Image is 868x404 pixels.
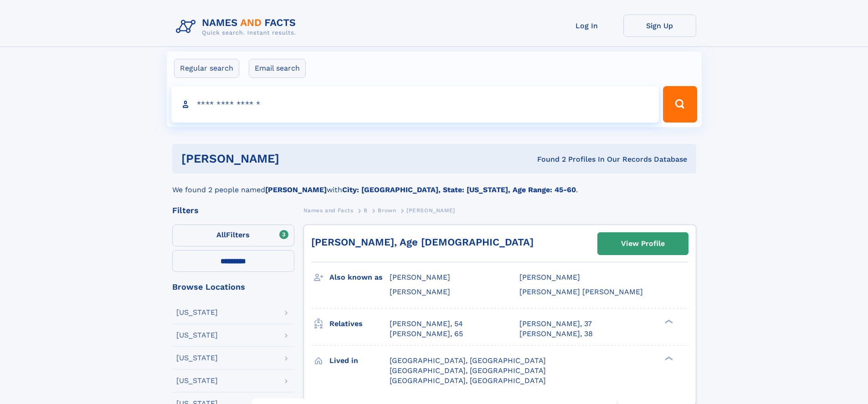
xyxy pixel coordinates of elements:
[172,206,294,215] div: Filters
[390,329,463,339] a: [PERSON_NAME], 65
[519,287,643,296] span: [PERSON_NAME] [PERSON_NAME]
[598,233,688,255] a: View Profile
[172,283,294,291] div: Browse Locations
[390,319,463,329] a: [PERSON_NAME], 54
[172,174,696,195] div: We found 2 people named with .
[176,377,218,384] div: [US_STATE]
[663,318,673,324] div: ❯
[390,376,546,385] span: [GEOGRAPHIC_DATA], [GEOGRAPHIC_DATA]
[406,207,455,214] span: [PERSON_NAME]
[176,332,218,339] div: [US_STATE]
[342,185,576,194] b: City: [GEOGRAPHIC_DATA], State: [US_STATE], Age Range: 45-60
[172,15,303,39] img: Logo Names and Facts
[303,205,354,216] a: Names and Facts
[216,230,226,239] span: All
[311,236,534,248] a: [PERSON_NAME], Age [DEMOGRAPHIC_DATA]
[249,59,306,78] label: Email search
[519,329,593,339] a: [PERSON_NAME], 38
[663,355,673,361] div: ❯
[623,15,696,37] a: Sign Up
[364,205,368,216] a: B
[176,354,218,362] div: [US_STATE]
[172,225,294,246] label: Filters
[329,316,390,332] h3: Relatives
[364,207,368,214] span: B
[550,15,623,37] a: Log In
[621,233,665,254] div: View Profile
[181,153,408,164] h1: [PERSON_NAME]
[390,356,546,365] span: [GEOGRAPHIC_DATA], [GEOGRAPHIC_DATA]
[390,273,450,281] span: [PERSON_NAME]
[390,287,450,296] span: [PERSON_NAME]
[663,86,697,123] button: Search Button
[519,319,592,329] a: [PERSON_NAME], 37
[519,273,580,281] span: [PERSON_NAME]
[378,207,396,214] span: Brown
[378,205,396,216] a: Brown
[390,366,546,375] span: [GEOGRAPHIC_DATA], [GEOGRAPHIC_DATA]
[171,86,659,123] input: search input
[329,353,390,368] h3: Lived in
[408,154,687,164] div: Found 2 Profiles In Our Records Database
[265,185,327,194] b: [PERSON_NAME]
[176,309,218,316] div: [US_STATE]
[329,270,390,285] h3: Also known as
[174,59,239,78] label: Regular search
